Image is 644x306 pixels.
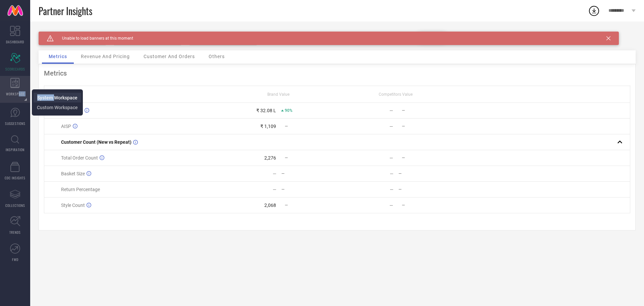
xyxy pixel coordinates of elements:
[285,203,288,208] span: —
[398,171,454,176] div: —
[5,175,25,180] span: CDC INSIGHTS
[5,67,25,72] span: SCORECARDS
[37,104,78,111] a: Custom Workspace
[285,108,292,113] span: 90%
[285,156,288,160] span: —
[61,124,71,129] span: AISP
[37,94,77,101] a: System Workspace
[285,124,288,129] span: —
[267,92,289,97] span: Brand Value
[281,171,337,176] div: —
[37,95,77,100] span: System Workspace
[402,203,405,208] span: —
[264,155,276,161] div: 2,276
[6,39,24,44] span: DASHBOARD
[402,108,405,113] span: —
[588,5,600,17] div: Open download list
[273,171,276,176] div: —
[260,124,276,129] div: ₹ 1,109
[273,187,276,192] div: —
[389,203,393,208] div: —
[389,108,393,113] div: —
[390,187,393,192] div: —
[81,54,130,59] span: Revenue And Pricing
[398,187,454,192] div: —
[44,69,630,77] div: Metrics
[264,203,276,208] div: 2,068
[61,171,85,176] span: Basket Size
[61,187,100,192] span: Return Percentage
[389,124,393,129] div: —
[6,147,24,152] span: INSPIRATION
[61,139,131,145] span: Customer Count (New vs Repeat)
[209,54,225,59] span: Others
[39,4,92,18] span: Partner Insights
[256,108,276,113] div: ₹ 32.08 L
[390,171,393,176] div: —
[49,54,67,59] span: Metrics
[5,203,25,208] span: COLLECTIONS
[61,155,98,161] span: Total Order Count
[5,121,25,126] span: SUGGESTIONS
[12,257,18,262] span: FWD
[54,36,133,41] span: Unable to load banners at this moment
[389,155,393,161] div: —
[402,156,405,160] span: —
[6,91,24,96] span: WORKSPACE
[144,54,195,59] span: Customer And Orders
[281,187,337,192] div: —
[37,105,78,110] span: Custom Workspace
[61,203,85,208] span: Style Count
[9,230,21,235] span: TRENDS
[402,124,405,129] span: —
[39,32,106,36] div: Brand
[379,92,413,97] span: Competitors Value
